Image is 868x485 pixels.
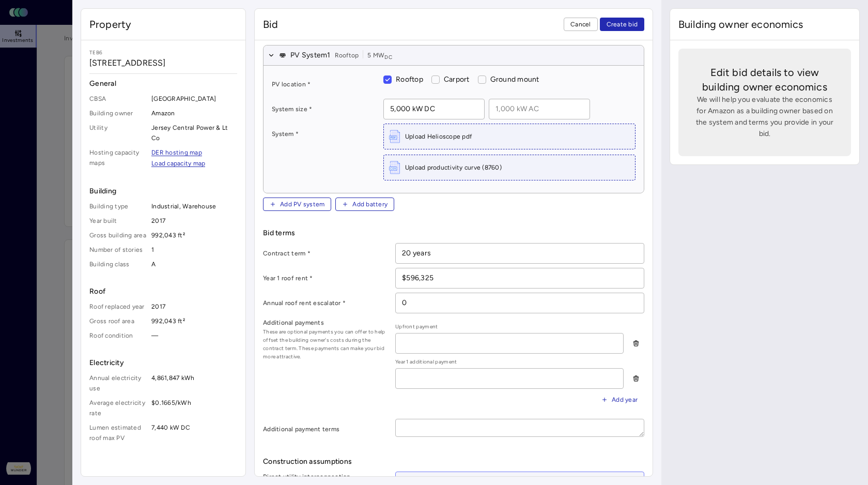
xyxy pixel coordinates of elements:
span: Edit bid details to view building owner economics [695,65,834,94]
label: System * [272,129,375,139]
span: Carport [444,75,470,84]
span: Year 1 additional payment [395,358,624,366]
span: 992,043 ft² [151,316,237,326]
button: Cancel [564,18,598,31]
span: Building type [89,201,147,211]
span: Amazon [151,108,237,118]
span: 1 [151,245,237,255]
input: 1,000 kW DC [384,99,484,119]
span: Construction assumptions [263,456,644,467]
span: Add PV system [280,199,324,209]
button: Add PV system [263,198,331,211]
button: PV System1Rooftop5 MWDC [263,46,644,66]
input: $___ [396,268,644,288]
span: Electricity [89,357,237,369]
button: Add year [595,393,644,406]
img: svg%3e [388,159,401,176]
span: Bid [263,17,278,32]
label: Year 1 roof rent * [263,273,387,283]
span: 4,861,847 kWh [151,373,237,393]
span: A [151,259,237,269]
button: Add battery [335,198,394,211]
label: PV location * [272,79,375,89]
span: These are optional payments you can offer to help offset the building owner's costs during the co... [263,328,387,361]
span: PV System 1 [290,50,331,61]
span: Roof condition [89,330,147,341]
span: Building class [89,259,147,269]
input: __ years [396,244,644,263]
span: 7,440 kW DC [151,422,237,443]
span: 2017 [151,301,237,312]
input: 1,000 kW AC [489,99,590,119]
span: Building owner [89,108,147,118]
span: Number of stories [89,245,147,255]
span: Average electricity rate [89,398,147,418]
span: Upfront payment [395,323,624,331]
span: [GEOGRAPHIC_DATA] [151,94,237,104]
span: We will help you evaluate the economics for Amazon as a building owner based on the system and te... [695,94,834,140]
span: Hosting capacity maps [89,147,147,169]
span: Bid terms [263,228,644,239]
label: Annual roof rent escalator * [263,298,387,308]
a: DER hosting map [151,149,202,156]
span: Gross roof area [89,316,147,326]
span: 992,043 ft² [151,230,237,240]
span: Rooftop [335,50,359,60]
span: Roof [89,286,237,297]
sub: DC [384,54,392,60]
a: Load capacity map [151,160,205,167]
button: Create bid [600,18,645,31]
span: Gross building area [89,230,147,240]
span: Upload productivity curve (8760) [405,162,502,173]
span: $0.1665/kWh [151,398,237,418]
span: Industrial, Warehouse [151,201,237,211]
span: 2017 [151,216,237,226]
span: Jersey Central Power & Lt Co [151,123,237,143]
span: Building [89,186,237,197]
span: CBSA [89,94,147,104]
input: _% [396,293,644,313]
span: Ground mount [490,75,539,84]
span: Cancel [570,19,591,29]
span: Rooftop [396,75,423,84]
span: Upload Helioscope pdf [405,131,472,142]
label: Additional payments [263,317,387,328]
span: TEB6 [89,49,237,57]
span: Roof replaced year [89,301,147,312]
span: Create bid [607,19,638,29]
label: System size * [272,104,375,114]
span: Add year [612,395,638,405]
span: 5 MW [367,50,392,60]
span: Add battery [352,199,388,209]
span: Utility [89,123,147,143]
span: Annual electricity use [89,373,147,393]
img: svg%3e [388,128,401,145]
span: — [151,330,237,341]
span: Year built [89,216,147,226]
label: Contract term * [263,248,387,259]
span: [STREET_ADDRESS] [89,57,237,69]
label: Additional payment terms [263,424,387,434]
span: General [89,78,237,89]
span: Lumen estimated roof max PV [89,422,147,443]
span: Building owner economics [678,17,803,32]
span: Property [89,17,131,32]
